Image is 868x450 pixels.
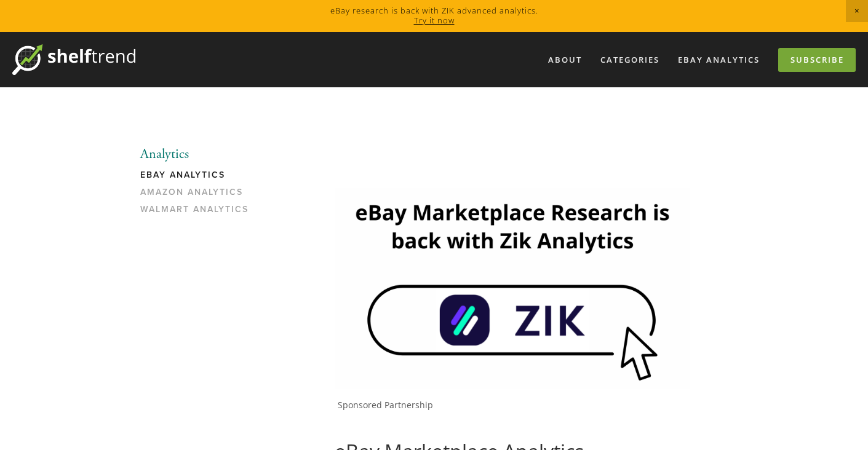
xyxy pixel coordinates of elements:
[140,170,258,187] a: eBay Analytics
[414,15,455,26] a: Try it now
[540,50,590,70] a: About
[335,188,690,388] img: Zik Analytics Sponsored Ad
[670,50,768,70] a: eBay Analytics
[140,187,258,204] a: Amazon Analytics
[592,50,667,70] div: Categories
[140,204,258,221] a: Walmart Analytics
[778,48,856,72] a: Subscribe
[140,146,258,162] li: Analytics
[338,400,690,411] p: Sponsored Partnership
[12,44,135,75] img: ShelfTrend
